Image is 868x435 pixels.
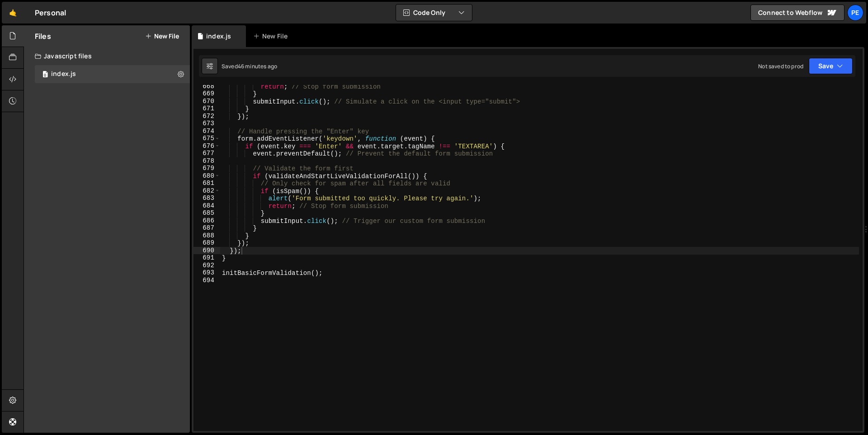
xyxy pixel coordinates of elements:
div: Personal [35,7,66,18]
div: 671 [193,105,220,113]
div: Javascript files [24,47,190,65]
button: New File [145,33,179,40]
div: 694 [193,277,220,284]
a: Pe [847,5,863,21]
div: 682 [193,187,220,195]
div: New File [253,32,291,41]
div: 17245/47766.js [35,65,190,83]
h2: Files [35,31,51,41]
div: 46 minutes ago [238,62,277,70]
div: 686 [193,217,220,225]
div: index.js [206,32,231,41]
div: 684 [193,202,220,210]
div: 689 [193,239,220,247]
div: 679 [193,165,220,172]
button: Save [809,58,853,74]
div: 677 [193,150,220,157]
div: 690 [193,247,220,255]
div: 687 [193,224,220,232]
span: 0 [42,71,48,79]
div: Not saved to prod [758,62,803,70]
div: 693 [193,269,220,277]
a: Connect to Webflow [750,5,844,21]
button: Code Only [396,5,472,21]
div: Saved [222,62,277,70]
div: 674 [193,128,220,135]
div: 675 [193,135,220,142]
div: 680 [193,172,220,180]
div: 692 [193,262,220,270]
div: 673 [193,120,220,128]
div: 678 [193,157,220,165]
div: 691 [193,254,220,262]
div: 681 [193,180,220,187]
div: 688 [193,232,220,240]
div: 670 [193,98,220,105]
div: 685 [193,209,220,217]
div: 668 [193,83,220,90]
a: 🤙 [2,2,24,24]
div: 672 [193,113,220,120]
div: 669 [193,90,220,98]
div: 676 [193,142,220,150]
div: index.js [51,70,76,78]
div: 683 [193,194,220,202]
